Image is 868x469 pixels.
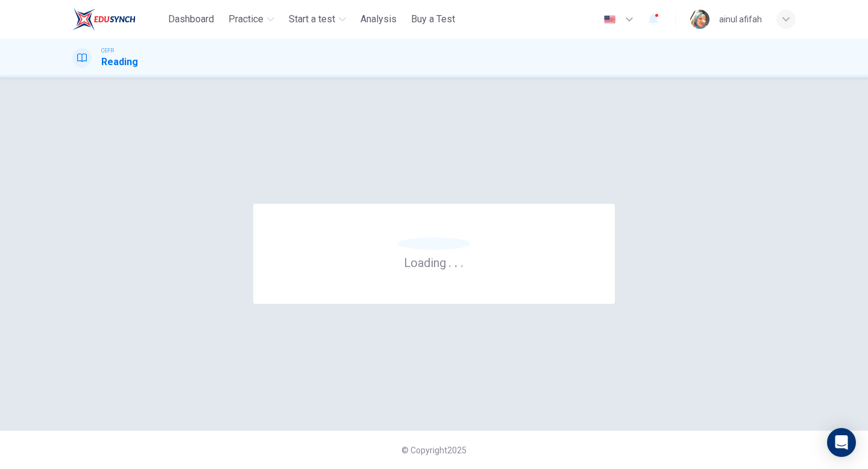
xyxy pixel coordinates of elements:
button: Start a test [284,8,351,30]
img: Profile picture [690,10,709,29]
img: ELTC logo [72,7,136,31]
h6: . [454,251,458,271]
h1: Reading [101,55,138,69]
button: Dashboard [163,8,219,30]
span: Buy a Test [411,12,455,27]
span: Dashboard [168,12,214,27]
div: Open Intercom Messenger [827,428,856,457]
h6: . [448,251,452,271]
a: ELTC logo [72,7,163,31]
span: © Copyright 2025 [401,445,467,455]
span: Practice [228,12,263,27]
button: Analysis [356,8,401,30]
span: Analysis [360,12,397,27]
h6: . [460,251,464,271]
span: CEFR [101,46,114,55]
span: Start a test [289,12,335,27]
img: en [602,15,617,24]
div: ainul afifah [719,12,762,27]
button: Practice [224,8,279,30]
button: Buy a Test [406,8,460,30]
h6: Loading [404,254,464,270]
